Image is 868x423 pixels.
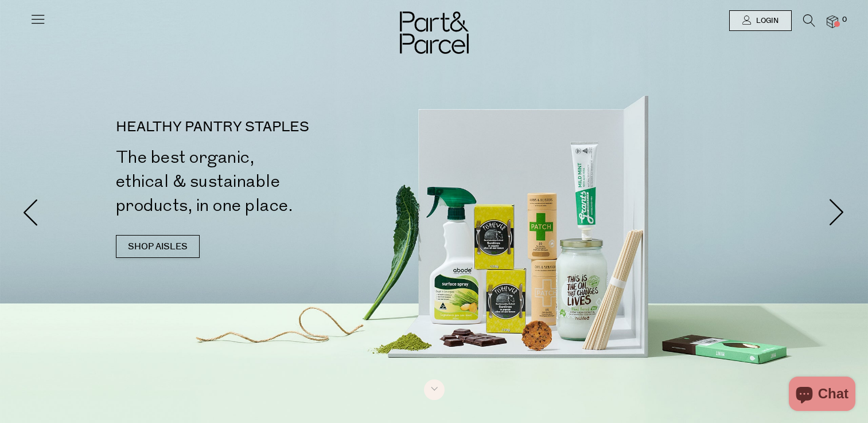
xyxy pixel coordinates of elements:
a: Login [729,10,792,31]
span: 0 [839,15,850,25]
p: HEALTHY PANTRY STAPLES [116,120,439,134]
a: SHOP AISLES [116,235,200,258]
a: 0 [827,15,838,28]
inbox-online-store-chat: Shopify online store chat [785,377,859,414]
img: Part&Parcel [400,11,469,54]
h2: The best organic, ethical & sustainable products, in one place. [116,146,439,218]
span: Login [753,16,779,26]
